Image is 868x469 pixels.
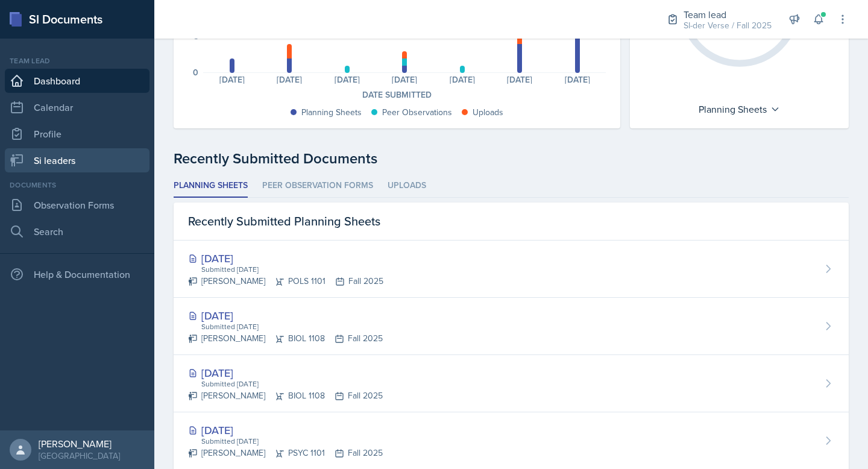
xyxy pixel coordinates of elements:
[262,174,373,198] li: Peer Observation Forms
[260,75,318,84] div: [DATE]
[39,450,120,462] div: [GEOGRAPHIC_DATA]
[188,307,383,324] div: [DATE]
[188,365,383,381] div: [DATE]
[684,7,772,22] div: Team lead
[5,69,149,93] a: Dashboard
[188,250,383,266] div: [DATE]
[473,106,503,119] div: Uploads
[318,75,376,84] div: [DATE]
[174,174,248,198] li: Planning Sheets
[203,75,260,84] div: [DATE]
[5,95,149,119] a: Calendar
[200,321,383,332] div: Submitted [DATE]
[188,422,383,438] div: [DATE]
[5,219,149,244] a: Search
[188,447,383,459] div: [PERSON_NAME] PSYC 1101 Fall 2025
[491,75,548,84] div: [DATE]
[684,19,772,32] div: SI-der Verse / Fall 2025
[433,75,491,84] div: [DATE]
[193,68,198,77] div: 0
[174,298,849,355] a: [DATE] Submitted [DATE] [PERSON_NAME]BIOL 1108Fall 2025
[693,99,786,119] div: Planning Sheets
[5,262,149,286] div: Help & Documentation
[193,32,198,40] div: 5
[5,193,149,217] a: Observation Forms
[5,148,149,172] a: Si leaders
[382,106,452,119] div: Peer Observations
[5,180,149,190] div: Documents
[39,438,120,450] div: [PERSON_NAME]
[301,106,362,119] div: Planning Sheets
[200,436,383,447] div: Submitted [DATE]
[200,379,383,389] div: Submitted [DATE]
[376,75,433,84] div: [DATE]
[200,264,383,275] div: Submitted [DATE]
[188,389,383,402] div: [PERSON_NAME] BIOL 1108 Fall 2025
[174,355,849,412] a: [DATE] Submitted [DATE] [PERSON_NAME]BIOL 1108Fall 2025
[549,75,606,84] div: [DATE]
[5,55,149,66] div: Team lead
[188,89,606,101] div: Date Submitted
[188,332,383,345] div: [PERSON_NAME] BIOL 1108 Fall 2025
[188,275,383,288] div: [PERSON_NAME] POLS 1101 Fall 2025
[174,148,849,169] div: Recently Submitted Documents
[174,241,849,298] a: [DATE] Submitted [DATE] [PERSON_NAME]POLS 1101Fall 2025
[388,174,426,198] li: Uploads
[5,122,149,146] a: Profile
[174,203,849,241] div: Recently Submitted Planning Sheets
